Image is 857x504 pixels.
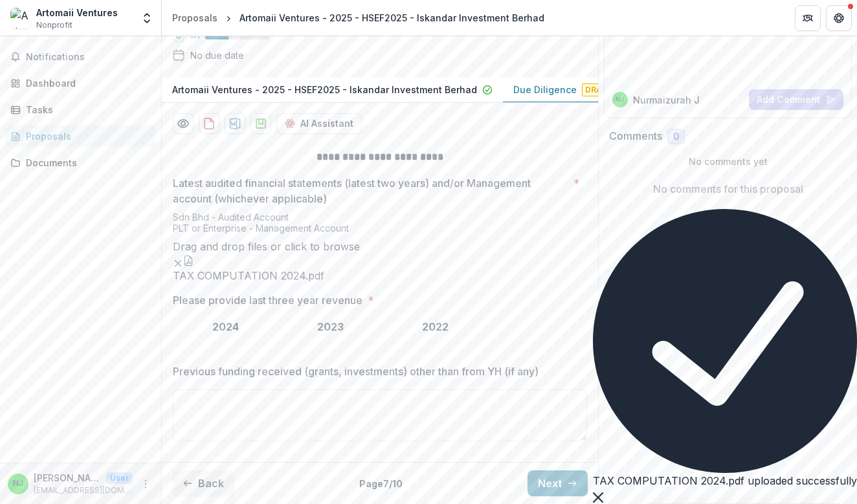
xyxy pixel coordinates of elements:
[173,212,587,239] div: Sdn Bhd - Audited Account PLT or Enterprise - Management Account
[172,83,477,96] p: Artomaii Ventures - 2025 - HSEF2025 - Iskandar Investment Berhad
[749,89,843,110] button: Add Comment
[36,19,72,31] span: Nonprofit
[5,152,156,173] a: Documents
[285,240,360,253] span: click to browse
[190,49,244,62] div: No due date
[26,156,146,170] div: Documents
[190,32,200,41] p: 36 %
[173,318,278,335] th: 2024
[673,131,679,142] span: 0
[167,8,550,27] nav: breadcrumb
[199,113,219,134] button: download-proposal
[5,47,156,67] button: Notifications
[239,11,544,25] div: Artomaii Ventures - 2025 - HSEF2025 - Iskandar Investment Berhad
[173,254,587,282] div: Remove FileTAX COMPUTATION 2024.pdf
[173,254,183,270] button: Remove File
[616,96,625,103] div: Nurmaizurah Jamaludin
[278,318,383,335] th: 2023
[582,83,616,96] span: Draft
[383,318,487,335] th: 2022
[173,364,539,379] p: Previous funding received (grants, investments) other than from YH (if any)
[5,126,156,147] a: Proposals
[5,72,156,94] a: Dashboard
[250,113,271,134] button: download-proposal
[359,477,403,490] p: Page 7 / 10
[173,113,194,134] button: Preview 21758a10-9d24-4002-be49-461ed7b88e94-1.pdf
[34,485,133,496] p: [EMAIL_ADDRESS][DOMAIN_NAME]
[138,5,156,31] button: Open entity switcher
[528,470,588,496] button: Next
[173,270,587,282] span: TAX COMPUTATION 2024.pdf
[225,113,245,134] button: download-proposal
[26,129,146,143] div: Proposals
[34,471,101,485] p: [PERSON_NAME]
[795,5,821,31] button: Partners
[173,292,362,308] p: Please provide last three year revenue
[167,8,223,27] a: Proposals
[172,470,234,496] button: Back
[26,52,151,63] span: Notifications
[513,83,577,96] p: Due Diligence
[26,76,146,90] div: Dashboard
[172,11,217,25] div: Proposals
[609,130,662,142] h2: Comments
[276,113,362,134] button: AI Assistant
[826,5,852,31] button: Get Help
[26,103,146,116] div: Tasks
[653,181,803,197] p: No comments for this proposal
[173,175,568,206] p: Latest audited financial statements (latest two years) and/or Management account (whichever appli...
[13,479,23,488] div: Nurmaizurah Jamaludin
[138,476,153,492] button: More
[633,93,700,107] p: Nurmaizurah J
[106,472,133,484] p: User
[36,6,118,19] div: Artomaii Ventures
[10,8,31,28] img: Artomaii Ventures
[5,99,156,120] a: Tasks
[173,239,360,254] p: Drag and drop files or
[609,155,847,168] p: No comments yet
